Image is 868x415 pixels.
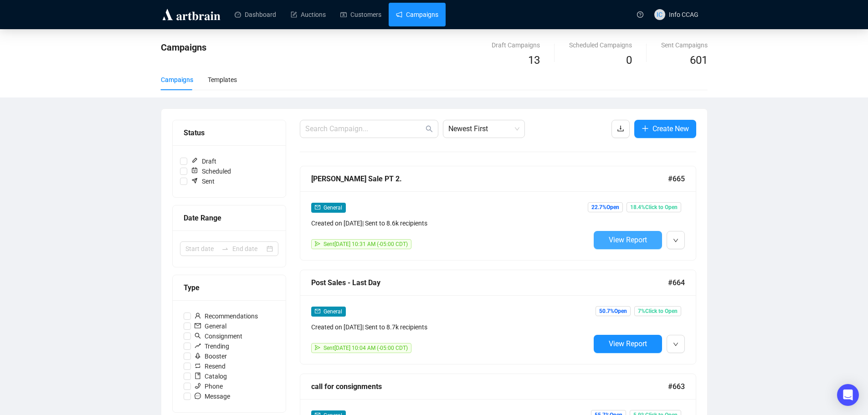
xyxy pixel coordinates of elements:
span: 601 [690,54,708,67]
div: Draft Campaigns [492,40,540,50]
span: mail [315,205,320,210]
button: Create New [634,120,696,138]
div: [PERSON_NAME] Sale PT 2. [311,173,668,184]
span: 7% Click to Open [634,306,681,316]
span: View Report [609,339,647,348]
button: View Report [594,231,662,249]
span: download [617,125,624,132]
div: Templates [208,75,237,85]
span: Sent [DATE] 10:31 AM (-05:00 CDT) [324,241,408,247]
div: Type [184,282,275,293]
span: Sent [187,176,218,186]
a: Customers [340,3,381,26]
div: Open Intercom Messenger [837,384,859,406]
span: plus [642,125,649,132]
span: question-circle [637,11,643,18]
span: #665 [668,173,685,184]
span: to [221,245,229,252]
a: [PERSON_NAME] Sale PT 2.#665mailGeneralCreated on [DATE]| Sent to 8.6k recipientssendSent[DATE] 1... [300,166,696,261]
span: message [195,393,201,399]
span: #664 [668,277,685,288]
span: 0 [626,54,632,67]
span: Recommendations [191,311,262,321]
span: General [324,205,342,211]
span: #663 [668,381,685,392]
span: Create New [652,123,689,134]
span: Message [191,391,234,401]
span: user [195,313,201,319]
span: Consignment [191,331,246,341]
span: Newest First [448,120,519,138]
span: General [324,308,342,315]
span: mail [195,323,201,329]
span: Resend [191,361,229,371]
span: book [195,373,201,379]
span: search [195,333,201,339]
span: Booster [191,351,231,361]
div: Created on [DATE] | Sent to 8.7k recipients [311,322,590,332]
span: IC [657,10,663,20]
span: send [315,241,320,246]
span: Trending [191,341,233,351]
span: 22.7% Open [588,202,623,212]
span: Draft [187,156,220,166]
input: Search Campaign... [305,123,424,134]
span: Phone [191,381,226,391]
input: Start date [185,244,218,254]
span: View Report [609,236,647,244]
span: mail [315,308,320,314]
div: Status [184,127,275,138]
span: Campaigns [161,42,206,53]
span: rise [195,343,201,349]
input: End date [232,244,265,254]
a: Auctions [291,3,326,26]
span: search [426,125,433,133]
div: Sent Campaigns [661,40,708,50]
a: Post Sales - Last Day#664mailGeneralCreated on [DATE]| Sent to 8.7k recipientssendSent[DATE] 10:0... [300,270,696,364]
span: send [315,345,320,350]
div: Created on [DATE] | Sent to 8.6k recipients [311,218,590,228]
span: phone [195,383,201,389]
span: Info CCAG [669,11,699,18]
button: View Report [594,335,662,353]
div: call for consignments [311,381,668,392]
div: Scheduled Campaigns [569,40,632,50]
div: Campaigns [161,75,193,85]
span: down [673,342,678,347]
span: rocket [195,353,201,359]
span: Sent [DATE] 10:04 AM (-05:00 CDT) [324,345,408,351]
div: Post Sales - Last Day [311,277,668,288]
img: logo [161,7,222,22]
a: Campaigns [396,3,438,26]
div: Date Range [184,212,275,224]
span: down [673,238,678,243]
span: 50.7% Open [596,306,631,316]
span: swap-right [221,245,229,252]
span: Scheduled [187,166,235,176]
span: retweet [195,363,201,369]
span: General [191,321,230,331]
span: 18.4% Click to Open [627,202,681,212]
span: Catalog [191,371,231,381]
span: 13 [528,54,540,67]
a: Dashboard [235,3,276,26]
